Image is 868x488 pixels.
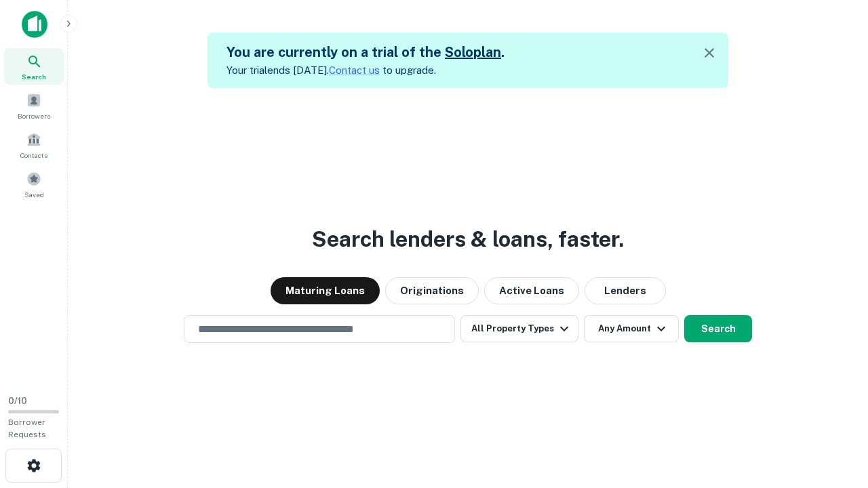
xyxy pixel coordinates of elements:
[329,64,380,76] a: Contact us
[4,87,64,124] a: Borrowers
[4,166,64,203] a: Saved
[584,315,679,342] button: Any Amount
[226,62,505,79] p: Your trial ends [DATE]. to upgrade.
[585,277,666,304] button: Lenders
[226,42,505,62] h5: You are currently on a trial of the .
[4,127,64,163] a: Contacts
[8,396,27,406] span: 0 / 10
[271,277,380,304] button: Maturing Loans
[22,71,46,82] span: Search
[8,418,46,439] span: Borrower Requests
[800,336,868,401] iframe: Chat Widget
[18,110,50,121] span: Borrowers
[20,150,47,161] span: Contacts
[4,48,64,85] a: Search
[445,44,501,60] a: Soloplan
[484,277,579,304] button: Active Loans
[385,277,479,304] button: Originations
[22,11,47,38] img: capitalize-icon.png
[684,315,752,342] button: Search
[460,315,578,342] button: All Property Types
[24,189,44,200] span: Saved
[312,223,624,256] h3: Search lenders & loans, faster.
